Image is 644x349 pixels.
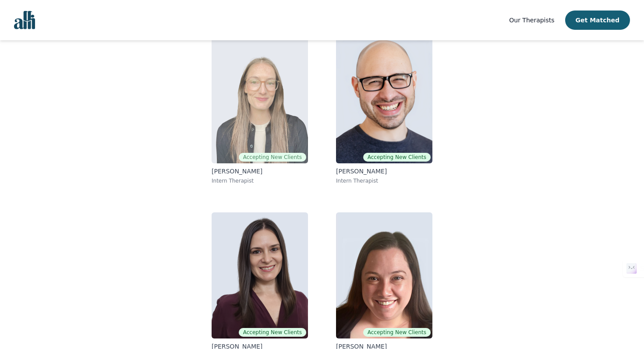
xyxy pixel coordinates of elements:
[205,30,315,191] a: Holly GunnAccepting New Clients[PERSON_NAME]Intern Therapist
[239,153,306,162] span: Accepting New Clients
[363,153,431,162] span: Accepting New Clients
[363,328,431,337] span: Accepting New Clients
[509,17,554,24] span: Our Therapists
[336,37,432,163] img: Mendy Bisk
[336,177,432,184] p: Intern Therapist
[565,11,630,30] button: Get Matched
[212,37,308,163] img: Holly Gunn
[212,177,308,184] p: Intern Therapist
[336,212,432,338] img: Jennifer Weber
[239,328,306,337] span: Accepting New Clients
[212,167,308,176] p: [PERSON_NAME]
[509,15,554,25] a: Our Therapists
[14,11,35,29] img: alli logo
[336,167,432,176] p: [PERSON_NAME]
[212,212,308,338] img: Lorena Krasnai Caprar
[329,30,439,191] a: Mendy BiskAccepting New Clients[PERSON_NAME]Intern Therapist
